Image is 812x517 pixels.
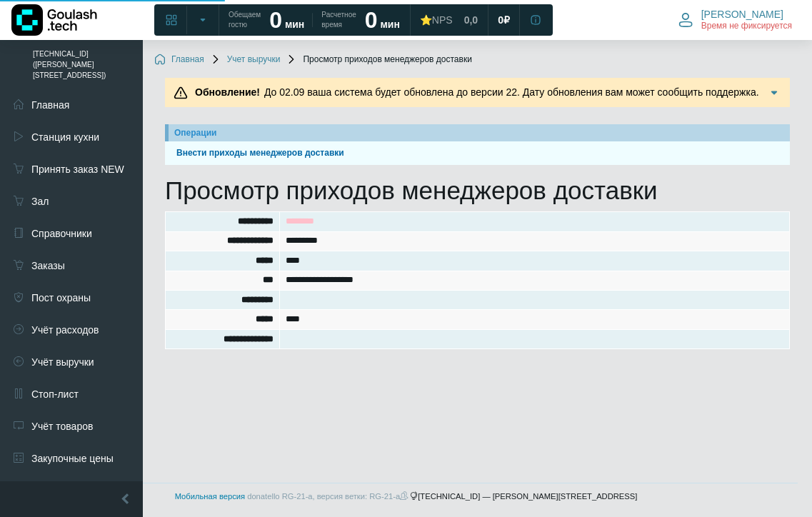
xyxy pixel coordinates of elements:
span: мин [380,19,399,30]
div: ⭐ [420,14,453,26]
span: donatello RG-21-a, версия ветки: RG-21-a [247,492,410,501]
a: Мобильная версия [175,492,245,501]
img: Предупреждение [174,86,188,100]
span: [PERSON_NAME] [701,8,783,21]
a: Главная [154,54,204,66]
img: Подробнее [767,86,781,100]
strong: 0 [269,7,282,33]
span: ₽ [503,14,510,26]
span: Время не фиксируется [701,21,792,32]
span: До 02.09 ваша система будет обновлена до версии 22. Дату обновления вам может сообщить поддержка.... [191,86,759,113]
img: Логотип компании Goulash.tech [11,4,97,36]
h1: Просмотр приходов менеджеров доставки [165,176,790,206]
span: Расчетное время [321,10,356,30]
span: 0,0 [464,14,478,26]
a: ⭐NPS 0,0 [411,7,486,33]
a: Учет выручки [210,54,281,66]
span: 0 [498,14,503,26]
button: [PERSON_NAME] Время не фиксируется [670,5,801,35]
div: Операции [174,126,784,139]
a: Внести приходы менеджеров доставки [171,146,784,160]
strong: 0 [365,7,378,33]
span: Обещаем гостю [229,10,261,30]
b: Обновление! [195,86,260,98]
span: Просмотр приходов менеджеров доставки [286,54,471,66]
a: 0 ₽ [489,7,518,33]
a: Обещаем гостю 0 мин Расчетное время 0 мин [220,7,408,33]
span: мин [285,19,304,30]
footer: [TECHNICAL_ID] — [PERSON_NAME][STREET_ADDRESS] [14,483,798,510]
span: NPS [432,14,453,26]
